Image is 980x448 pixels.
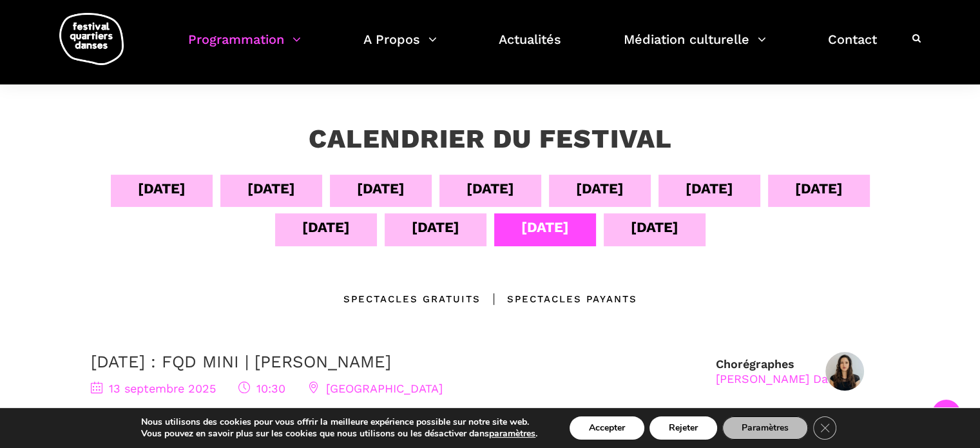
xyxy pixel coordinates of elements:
[466,177,514,200] div: [DATE]
[576,177,624,200] div: [DATE]
[91,382,216,395] span: 13 septembre 2025
[624,28,766,66] a: Médiation culturelle
[499,28,561,66] a: Actualités
[489,428,535,440] button: paramètres
[412,216,459,239] div: [DATE]
[813,416,836,440] button: Close GDPR Cookie Banner
[141,428,537,440] p: Vous pouvez en savoir plus sur les cookies que nous utilisons ou les désactiver dans .
[631,216,678,239] div: [DATE]
[825,352,864,391] img: IMG01031-Edit
[357,177,405,200] div: [DATE]
[795,177,843,200] div: [DATE]
[722,416,808,440] button: Paramètres
[570,416,644,440] button: Accepter
[141,416,537,428] p: Nous utilisons des cookies pour vous offrir la meilleure expérience possible sur notre site web.
[521,216,569,239] div: [DATE]
[363,28,437,66] a: A Propos
[343,291,481,307] div: Spectacles gratuits
[716,371,847,386] div: [PERSON_NAME] Danse
[716,356,847,387] div: Chorégraphes
[308,382,443,395] span: [GEOGRAPHIC_DATA]
[309,123,672,155] h3: Calendrier du festival
[188,28,301,66] a: Programmation
[59,13,124,65] img: logo-fqd-med
[828,28,877,66] a: Contact
[649,416,717,440] button: Rejeter
[302,216,350,239] div: [DATE]
[247,177,295,200] div: [DATE]
[91,352,391,371] a: [DATE] : FQD MINI | [PERSON_NAME]
[686,177,733,200] div: [DATE]
[238,382,285,395] span: 10:30
[138,177,186,200] div: [DATE]
[481,291,637,307] div: Spectacles Payants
